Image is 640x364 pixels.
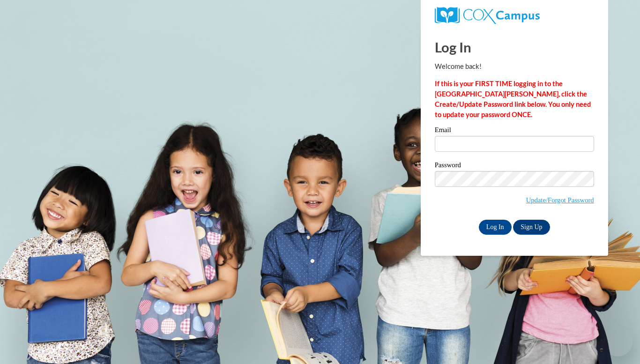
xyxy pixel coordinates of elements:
[435,80,591,119] strong: If this is your FIRST TIME logging in to the [GEOGRAPHIC_DATA][PERSON_NAME], click the Create/Upd...
[435,162,594,171] label: Password
[435,126,594,136] label: Email
[435,37,594,57] h1: Log In
[435,61,594,72] p: Welcome back!
[526,196,594,204] a: Update/Forgot Password
[603,327,633,357] iframe: Button to launch messaging window
[435,7,540,24] img: COX Campus
[479,220,512,235] input: Log In
[435,7,594,24] a: COX Campus
[513,220,550,235] a: Sign Up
